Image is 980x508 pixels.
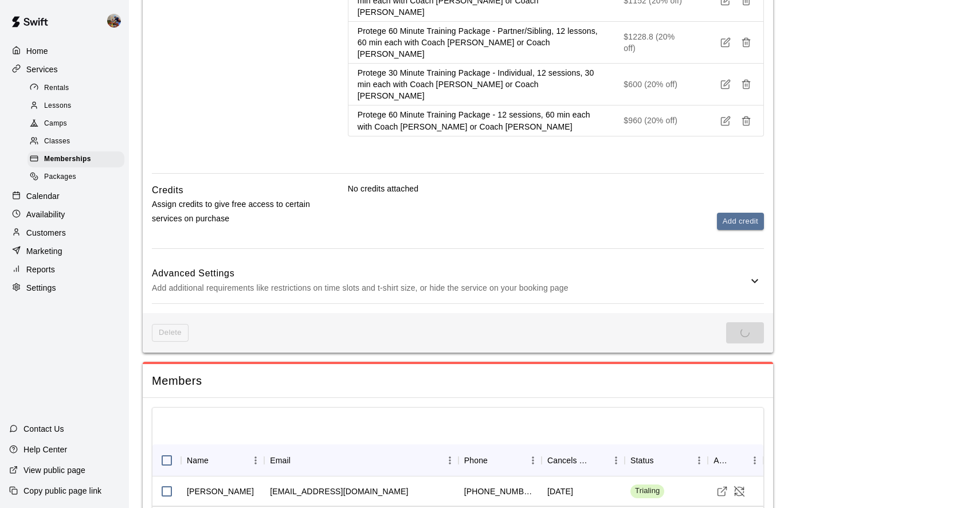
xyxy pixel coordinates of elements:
[44,100,72,112] span: Lessons
[152,324,189,342] span: This membership cannot be deleted since it still has members
[9,279,120,296] a: Settings
[28,79,129,97] a: Rentals
[187,444,209,476] div: Name
[152,258,764,303] div: Advanced SettingsAdd additional requirements like restrictions on time slots and t-shirt size, or...
[624,79,685,90] p: $600 (20% off)
[26,190,60,202] p: Calendar
[264,444,458,476] div: Email
[44,171,76,183] span: Packages
[26,282,56,294] p: Settings
[746,452,763,469] button: Menu
[28,116,124,132] div: Camps
[44,83,69,94] span: Rentals
[44,154,91,165] span: Memberships
[9,187,120,205] a: Calendar
[441,452,458,469] button: Menu
[714,483,731,500] a: Visit customer profile
[542,444,625,476] div: Cancels Date
[358,25,606,60] p: Protege 60 Minute Training Package - Partner/Sibling, 12 lessons, 60 min each with Coach [PERSON_...
[26,45,48,57] p: Home
[28,97,129,115] a: Lessons
[44,118,67,130] span: Camps
[107,14,121,28] img: Blaine Johnson
[28,98,124,114] div: Lessons
[9,61,120,78] a: Services
[44,136,70,147] span: Classes
[23,485,101,497] p: Copy public page link
[152,266,748,281] h6: Advanced Settings
[247,452,264,469] button: Menu
[26,64,58,75] p: Services
[9,206,120,223] a: Availability
[26,209,65,220] p: Availability
[358,109,606,132] p: Protege 60 Minute Training Package - 12 sessions, 60 min each with Coach [PERSON_NAME] or Coach [...
[488,452,504,468] button: Sort
[23,423,64,435] p: Contact Us
[348,183,764,194] p: No credits attached
[591,452,607,468] button: Sort
[28,115,129,133] a: Camps
[547,486,573,497] div: November 30 2025
[624,115,685,126] p: $960 (20% off)
[9,261,120,278] a: Reports
[625,444,708,476] div: Status
[28,169,129,186] a: Packages
[181,444,264,476] div: Name
[28,134,124,150] div: Classes
[28,151,124,167] div: Memberships
[23,464,85,476] p: View public page
[9,243,120,260] a: Marketing
[691,452,708,469] button: Menu
[630,444,654,476] div: Status
[28,169,124,185] div: Packages
[458,444,542,476] div: Phone
[547,444,591,476] div: Cancels Date
[26,264,55,275] p: Reports
[464,444,488,476] div: Phone
[9,42,120,60] a: Home
[26,227,66,239] p: Customers
[152,183,183,198] h6: Credits
[187,486,254,497] div: Kara Salton
[731,483,748,500] button: Cancel Membership
[209,452,225,468] button: Sort
[23,444,67,455] p: Help Center
[28,133,129,151] a: Classes
[708,444,763,476] div: Actions
[152,281,748,295] p: Add additional requirements like restrictions on time slots and t-shirt size, or hide the service...
[714,444,730,476] div: Actions
[26,245,62,257] p: Marketing
[358,67,606,101] p: Protege 30 Minute Training Package - Individual, 12 sessions, 30 min each with Coach [PERSON_NAME...
[524,452,542,469] button: Menu
[28,80,124,96] div: Rentals
[28,151,129,169] a: Memberships
[717,213,764,230] button: Add credit
[630,486,664,497] span: Trialing
[152,197,311,226] p: Assign credits to give free access to certain services on purchase
[9,224,120,241] a: Customers
[654,452,670,468] button: Sort
[270,444,291,476] div: Email
[152,373,764,389] span: Members
[270,486,408,497] div: karaksalton@gmail.com
[607,452,625,469] button: Menu
[730,452,746,468] button: Sort
[105,9,129,32] div: Blaine Johnson
[624,31,685,54] p: $1228.8 (20% off)
[291,452,307,468] button: Sort
[464,486,536,497] div: +17133928182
